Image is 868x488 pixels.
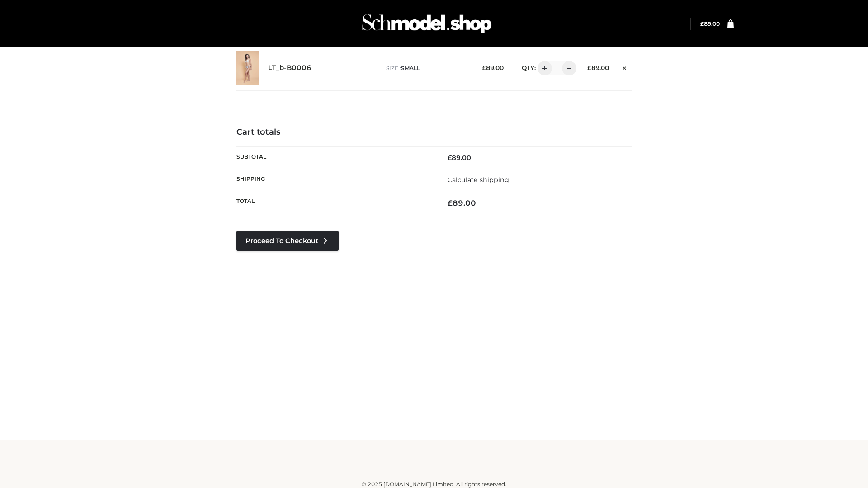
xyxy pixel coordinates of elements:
th: Total [236,191,434,215]
bdi: 89.00 [587,64,609,71]
bdi: 89.00 [448,154,471,162]
span: £ [700,20,704,27]
a: Proceed to Checkout [236,231,339,251]
a: LT_b-B0006 [268,64,311,72]
a: Calculate shipping [448,176,509,184]
div: QTY: [513,61,573,75]
img: Schmodel Admin 964 [359,6,495,42]
span: £ [448,154,452,162]
th: Subtotal [236,146,434,169]
a: £89.00 [700,20,720,27]
th: Shipping [236,169,434,191]
span: SMALL [401,65,420,71]
span: £ [587,64,591,71]
bdi: 89.00 [448,198,476,207]
p: size : [386,64,468,72]
a: Remove this item [618,61,632,73]
bdi: 89.00 [700,20,720,27]
span: £ [482,64,486,71]
bdi: 89.00 [482,64,504,71]
span: £ [448,198,453,207]
h4: Cart totals [236,127,632,137]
